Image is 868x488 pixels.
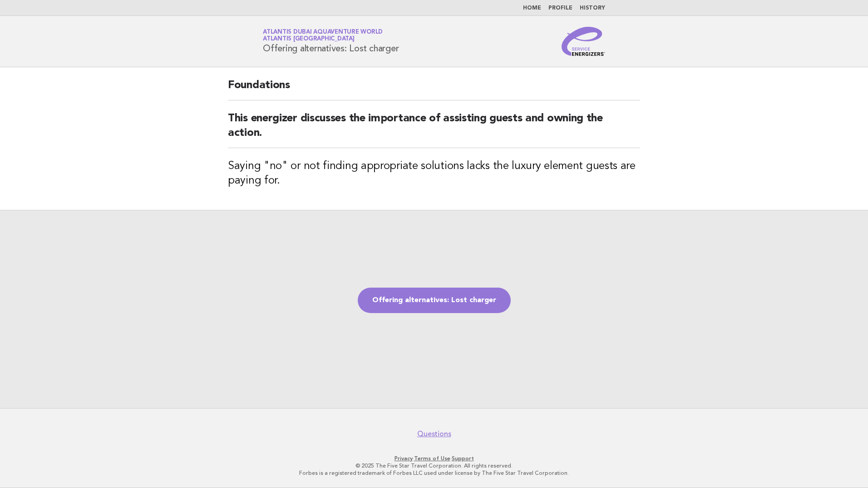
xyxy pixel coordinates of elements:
a: Atlantis Dubai Aquaventure WorldAtlantis [GEOGRAPHIC_DATA] [263,29,383,42]
a: History [580,5,605,11]
h3: Saying "no" or not finding appropriate solutions lacks the luxury element guests are paying for. [228,159,640,188]
h2: This energizer discusses the importance of assisting guests and owning the action. [228,111,640,148]
a: Questions [417,429,451,438]
p: · · [156,455,712,462]
a: Offering alternatives: Lost charger [358,288,511,313]
p: © 2025 The Five Star Travel Corporation. All rights reserved. [156,462,712,469]
a: Home [523,5,541,11]
a: Support [452,455,474,462]
p: Forbes is a registered trademark of Forbes LLC used under license by The Five Star Travel Corpora... [156,469,712,477]
a: Privacy [395,455,413,462]
a: Profile [548,5,572,11]
a: Terms of Use [414,455,450,462]
h2: Foundations [228,78,640,100]
img: Service Energizers [562,27,605,56]
span: Atlantis [GEOGRAPHIC_DATA] [263,36,355,42]
h1: Offering alternatives: Lost charger [263,30,399,53]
